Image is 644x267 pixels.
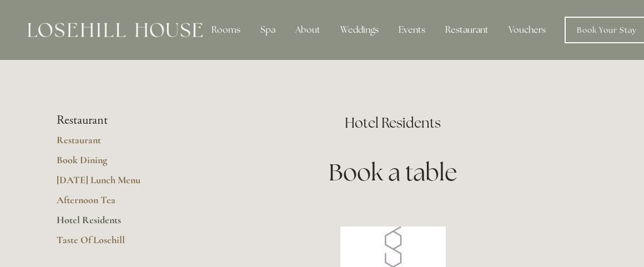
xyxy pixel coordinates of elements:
div: Rooms [203,19,249,41]
a: Restaurant [57,134,163,154]
a: [DATE] Lunch Menu [57,174,163,194]
div: About [286,19,329,41]
h2: Hotel Residents [198,113,587,133]
a: Hotel Residents [57,214,163,234]
div: Restaurant [436,19,497,41]
a: Afternoon Tea [57,194,163,214]
div: Spa [251,19,284,41]
a: Taste Of Losehill [57,234,163,254]
li: Restaurant [57,113,163,128]
img: Losehill House [28,23,203,37]
a: Vouchers [500,19,555,41]
div: Weddings [331,19,388,41]
a: Book Dining [57,154,163,174]
h1: Book a table [198,156,587,189]
div: Events [390,19,434,41]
